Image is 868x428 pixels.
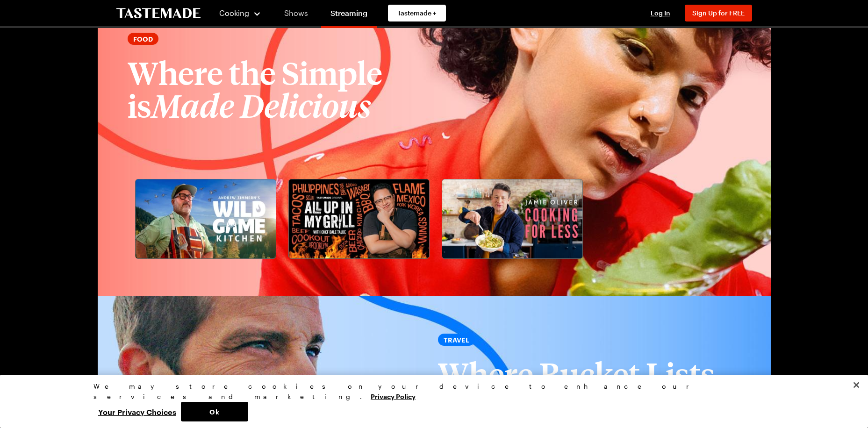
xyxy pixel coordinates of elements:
div: We may store cookies on your device to enhance our services and marketing. [93,381,767,402]
h3: Where Bucket Lists are [438,357,741,426]
span: Tastemade + [397,8,437,18]
a: Andrew Zimmern's Wild Game Kitchen [135,179,276,259]
a: All Up In My Grill [288,179,430,259]
a: To Tastemade Home Page [116,8,201,19]
div: Privacy [93,381,767,421]
span: Cooking [219,8,249,17]
button: Your Privacy Choices [93,402,181,421]
button: Close [846,375,867,395]
h3: Where the Simple is [128,56,430,125]
span: FOOD [133,34,153,44]
a: Streaming [321,2,377,28]
span: Log In [651,9,670,17]
img: Jamie Oliver: Cooking for Less [442,179,582,258]
button: Cooking [219,2,262,24]
a: Jamie Oliver: Cooking for Less [442,179,583,259]
button: Ok [181,402,248,421]
i: Made Delicious [151,93,371,125]
span: Sign Up for FREE [692,9,745,17]
img: All Up In My Grill [289,179,429,258]
span: TRAVEL [444,335,469,345]
button: Log In [642,8,679,18]
a: More information about your privacy, opens in a new tab [371,392,416,400]
button: Sign Up for FREE [685,5,752,21]
img: Andrew Zimmern's Wild Game Kitchen [136,179,276,258]
a: Tastemade + [388,5,446,21]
